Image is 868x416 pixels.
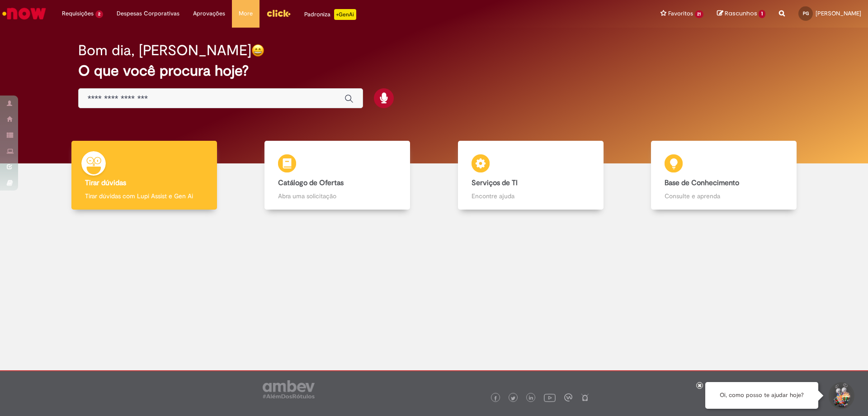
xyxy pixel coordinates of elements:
img: logo_footer_workplace.png [564,393,572,402]
span: Requisições [62,9,94,18]
a: Serviços de TI Encontre ajuda [434,141,627,210]
img: logo_footer_facebook.png [493,396,498,401]
button: Iniciar Conversa de Suporte [827,382,854,409]
span: 21 [695,10,704,18]
p: Encontre ajuda [472,191,590,201]
div: Padroniza [304,9,356,20]
span: 1 [759,10,765,18]
img: ServiceNow [1,5,47,23]
img: logo_footer_naosei.png [581,393,589,402]
span: Favoritos [668,9,693,18]
img: logo_footer_twitter.png [511,396,515,401]
a: Tirar dúvidas Tirar dúvidas com Lupi Assist e Gen Ai [47,141,241,210]
a: Rascunhos [717,10,765,18]
p: Consulte e aprenda [665,191,783,201]
a: Base de Conhecimento Consulte e aprenda [627,141,821,210]
div: Oi, como posso te ajudar hoje? [705,382,818,409]
span: Despesas Corporativas [117,9,179,18]
a: Catálogo de Ofertas Abra uma solicitação [241,141,434,210]
h2: O que você procura hoje? [78,63,790,79]
b: Base de Conhecimento [665,178,739,187]
span: Rascunhos [725,9,757,18]
img: click_logo_yellow_360x200.png [266,6,291,20]
p: +GenAi [334,9,356,20]
span: More [239,9,253,18]
span: PG [803,10,809,16]
span: [PERSON_NAME] [816,10,861,17]
p: Tirar dúvidas com Lupi Assist e Gen Ai [85,191,203,201]
span: 2 [95,10,103,18]
img: logo_footer_linkedin.png [529,396,533,401]
h2: Bom dia, [PERSON_NAME] [78,43,251,58]
img: logo_footer_ambev_rotulo_gray.png [263,380,315,398]
b: Tirar dúvidas [85,178,126,187]
span: Aprovações [193,9,225,18]
b: Catálogo de Ofertas [278,178,344,187]
img: logo_footer_youtube.png [544,392,556,403]
img: happy-face.png [251,44,264,57]
b: Serviços de TI [472,178,518,187]
p: Abra uma solicitação [278,191,396,201]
